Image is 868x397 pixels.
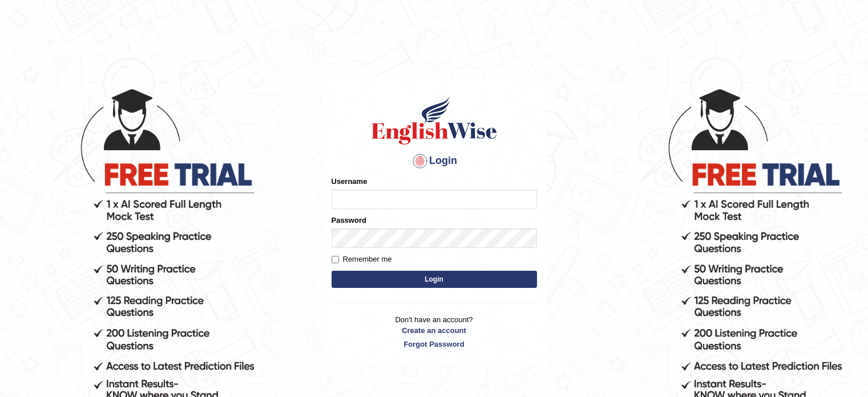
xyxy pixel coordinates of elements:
label: Password [332,215,366,226]
a: Forgot Password [332,339,537,350]
p: Don't have an account? [332,314,537,350]
label: Remember me [332,254,392,265]
label: Username [332,176,368,187]
input: Remember me [332,256,339,263]
button: Login [332,271,537,288]
h4: Login [332,152,537,170]
img: Logo of English Wise sign in for intelligent practice with AI [369,95,499,146]
a: Create an account [332,325,537,336]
